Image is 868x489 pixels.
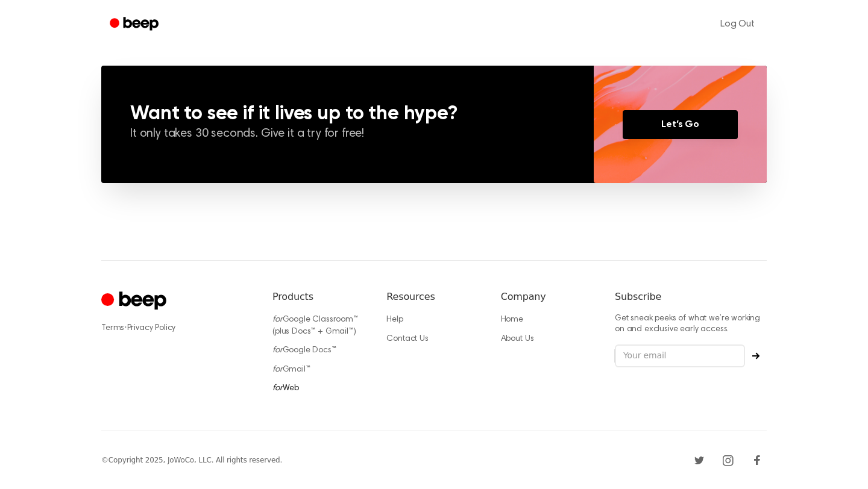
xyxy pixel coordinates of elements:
[747,450,767,470] a: Facebook
[101,455,282,466] div: © Copyright 2025, JoWoCo, LLC. All rights reserved.
[272,366,283,374] i: for
[272,290,367,304] h6: Products
[272,384,299,393] a: forWeb
[708,10,767,39] a: Log Out
[501,335,534,343] a: About Us
[386,316,403,324] a: Help
[615,290,767,304] h6: Subscribe
[272,316,283,324] i: for
[623,110,738,139] a: Let’s Go
[501,290,596,304] h6: Company
[101,290,169,313] a: Cruip
[719,450,738,470] a: Instagram
[272,384,283,393] i: for
[101,324,124,332] a: Terms
[690,450,709,470] a: Twitter
[272,346,336,355] a: forGoogle Docs™
[101,13,169,36] a: Beep
[386,290,481,304] h6: Resources
[501,316,523,324] a: Home
[272,316,358,336] a: forGoogle Classroom™ (plus Docs™ + Gmail™)
[745,352,767,360] button: Subscribe
[615,344,745,367] input: Your email
[272,346,283,355] i: for
[130,104,565,123] h3: Want to see if it lives up to the hype?
[615,314,767,335] p: Get sneak peeks of what we’re working on and exclusive early access.
[272,366,310,374] a: forGmail™
[101,322,253,334] div: ·
[127,324,176,332] a: Privacy Policy
[130,126,565,143] p: It only takes 30 seconds. Give it a try for free!
[386,335,428,343] a: Contact Us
